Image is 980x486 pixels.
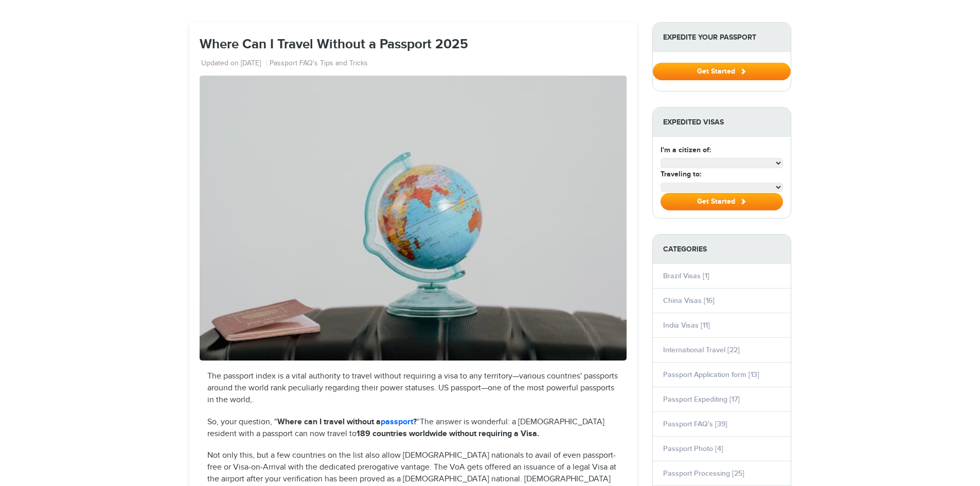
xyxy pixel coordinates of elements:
a: " [417,417,420,427]
a: Passport Photo [4] [663,444,723,453]
a: passport [381,417,413,427]
h1: Where Can I Travel Without a Passport 2025 [200,38,627,52]
strong: 189 countries worldwide without requiring a Visa. [357,429,539,439]
label: I'm a citizen of: [661,145,711,155]
a: Tips and Tricks [320,59,368,69]
a: China Visas [16] [663,296,715,305]
strong: Expedited Visas [653,107,791,137]
strong: Expedite Your Passport [653,23,791,52]
a: Passport FAQ's [270,59,318,69]
label: Traveling to: [661,169,701,179]
p: So, your question, " The answer is wonderful: a [DEMOGRAPHIC_DATA] resident with a passport can n... [207,417,619,440]
a: Passport Expediting [17] [663,395,740,404]
p: The passport index is a vital authority to travel without requiring a visa to any territory—vario... [207,371,619,406]
a: Passport Application form [13] [663,370,759,379]
button: Get Started [653,63,791,80]
strong: Where can I travel without a ? [277,417,417,427]
a: Passport FAQ's [39] [663,420,727,428]
strong: Categories [653,235,791,264]
button: Get Started [661,193,783,210]
a: International Travel [22] [663,346,740,354]
a: Brazil Visas [1] [663,272,709,280]
a: India Visas [11] [663,321,710,330]
li: Updated on [DATE] [201,59,268,69]
a: Passport Processing [25] [663,469,744,478]
a: Get Started [653,67,791,75]
img: pexels-tima-miroshnichenko-7009465_-_28de80_-_2186b91805bf8f87dc4281b6adbed06c6a56d5ae.jpg [200,76,627,361]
